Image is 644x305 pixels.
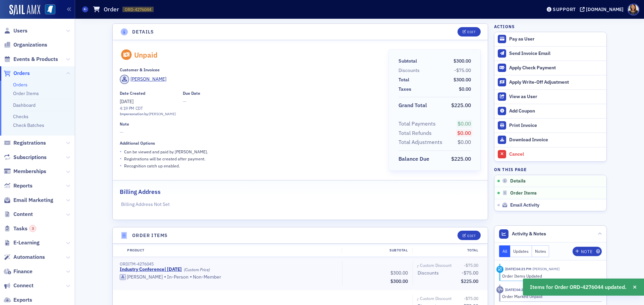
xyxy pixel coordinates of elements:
span: Order Items [510,190,537,196]
span: ┌ [417,296,419,302]
span: Total [398,76,412,83]
span: • [120,162,122,169]
span: Email Marketing [13,197,53,204]
a: View Homepage [40,4,55,16]
div: Edit [467,30,476,34]
span: • [164,274,166,280]
span: Noma Burge [531,266,559,271]
div: Activity [496,286,503,293]
a: Organizations [4,41,47,49]
button: Apply Check Payment [494,61,606,75]
span: Items for Order ORD-4276044 updated. [530,283,627,291]
span: CDT [134,105,143,111]
span: Connect [13,282,34,289]
span: • [120,155,122,162]
p: Billing Address Not Set [121,201,480,208]
p: Can be viewed and paid by [PERSON_NAME] . [124,149,208,155]
button: Updates [510,245,532,257]
span: $0.00 [458,139,471,145]
a: Connect [4,282,34,289]
button: Send Invoice Email [494,46,606,61]
div: Pay as User [509,36,603,42]
span: Impersonation by: [120,111,149,116]
span: Discounts [398,67,422,74]
span: $225.00 [451,102,471,108]
span: Profile [628,4,639,15]
a: Finance [4,268,33,275]
div: Note [581,250,592,253]
a: Checks [13,113,29,120]
span: $0.00 [459,86,471,92]
a: Reports [4,182,33,189]
div: Product [122,248,342,253]
span: Total Adjustments [398,138,445,146]
span: $0.00 [458,120,471,127]
h1: Order [104,5,119,13]
img: SailAMX [9,5,40,15]
div: Total Payments [398,120,436,128]
a: Automations [4,253,45,261]
a: Registrations [4,139,46,147]
div: Order Items Updated [502,273,597,279]
div: Apply Check Payment [509,65,603,71]
span: Reports [13,182,33,189]
span: Orders [13,70,30,77]
span: Subscriptions [13,154,47,161]
span: [DATE] [120,98,133,104]
div: Note [120,122,129,127]
span: Exports [13,296,32,304]
span: Email Activity [510,202,539,208]
div: Cancel [509,151,603,157]
div: Total [412,248,483,253]
span: Activity & Notes [512,230,546,237]
div: Subtotal [398,58,417,65]
button: View as User [494,89,606,104]
h2: Billing Address [120,187,161,196]
span: Finance [13,268,33,275]
a: E-Learning [4,239,40,246]
span: Memberships [13,168,46,175]
span: Balance Due [398,155,432,163]
div: Discounts [418,270,439,277]
div: Support [553,6,576,12]
div: Activity [496,266,503,273]
button: Add Coupon [494,104,606,118]
div: Total [398,76,409,83]
div: Edit [467,234,476,238]
span: • [120,148,122,155]
a: Subscriptions [4,154,47,161]
div: Grand Total [398,101,427,109]
button: [DOMAIN_NAME] [580,7,626,12]
span: $300.00 [390,278,408,284]
span: — [183,98,200,105]
span: Custom Discount [420,295,454,301]
span: • [190,274,192,280]
div: ORDITM-4276045 [120,261,337,266]
div: Total Refunds [398,129,432,137]
time: 10/13/2025 04:20 PM [505,287,531,292]
span: -$75.00 [464,262,478,268]
a: Print Invoice [494,118,606,133]
span: $300.00 [453,77,471,83]
h4: Actions [494,23,515,29]
a: Events & Products [4,56,58,63]
div: View as User [509,94,603,100]
span: Subtotal [398,58,419,65]
img: SailAMX [45,4,55,15]
button: Edit [458,231,481,240]
div: Unpaid [134,51,158,59]
a: Dashboard [13,102,36,108]
div: Discounts [398,67,420,74]
button: All [499,245,511,257]
div: Total Adjustments [398,138,442,146]
div: Custom Discount [420,295,451,301]
a: Orders [13,82,28,88]
div: [PERSON_NAME] [130,76,166,83]
button: Cancel [494,147,606,161]
div: [PERSON_NAME] [149,111,176,117]
span: Taxes [398,86,414,93]
a: Content [4,211,33,218]
div: Date Created [120,91,145,96]
span: $300.00 [390,270,408,276]
span: $0.00 [457,130,471,136]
